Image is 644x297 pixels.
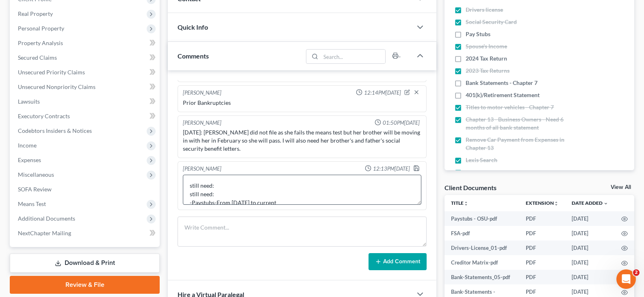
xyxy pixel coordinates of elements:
[364,89,401,97] span: 12:14PM[DATE]
[11,65,160,80] a: Unsecured Priority Claims
[466,18,517,26] span: Social Security Card
[445,241,519,255] td: Drivers-License_01-pdf
[565,255,615,270] td: [DATE]
[178,23,208,31] span: Quick Info
[466,103,554,111] span: Titles to motor vehicles - Chapter 7
[466,42,507,50] span: Spouse's Income
[565,211,615,226] td: [DATE]
[18,156,41,163] span: Expenses
[18,230,71,236] span: NextChapter Mailing
[18,186,52,193] span: SOFA Review
[18,215,75,222] span: Additional Documents
[11,182,160,197] a: SOFA Review
[445,270,519,284] td: Bank-Statements_05-pdf
[10,254,160,273] a: Download & Print
[445,211,519,226] td: Paystubs - OSU-pdf
[466,136,580,152] span: Remove Car Payment from Expenses in Chapter 13
[445,255,519,270] td: Creditor Matrix-pdf
[11,109,160,124] a: Executory Contracts
[383,119,420,127] span: 01:50PM[DATE]
[18,98,40,105] span: Lawsuits
[183,128,421,153] div: [DATE]: [PERSON_NAME] did not file as she fails the means test but her brother will be moving in ...
[183,99,421,107] div: Prior Bankruptcies
[519,270,565,284] td: PDF
[11,80,160,94] a: Unsecured Nonpriority Claims
[565,226,615,241] td: [DATE]
[18,10,53,17] span: Real Property
[633,269,640,276] span: 2
[10,276,160,294] a: Review & File
[466,6,503,14] span: Drivers license
[565,241,615,255] td: [DATE]
[554,201,559,206] i: unfold_more
[466,67,510,75] span: 2023 Tax Returns
[11,94,160,109] a: Lawsuits
[369,253,427,270] button: Add Comment
[11,36,160,50] a: Property Analysis
[466,115,580,132] span: Chapter 13 - Business Owners - Need 6 months of all bank statement
[18,127,92,134] span: Codebtors Insiders & Notices
[519,255,565,270] td: PDF
[466,168,544,176] span: Recorded mortgages and deeds
[178,52,209,60] span: Comments
[466,156,497,164] span: Lexis Search
[519,211,565,226] td: PDF
[466,30,490,38] span: Pay Stubs
[18,83,95,90] span: Unsecured Nonpriority Claims
[466,79,538,87] span: Bank Statements - Chapter 7
[451,200,468,206] a: Titleunfold_more
[526,200,559,206] a: Extensionunfold_more
[445,226,519,241] td: FSA-pdf
[464,201,468,206] i: unfold_more
[445,183,497,192] div: Client Documents
[466,54,507,63] span: 2024 Tax Return
[11,226,160,241] a: NextChapter Mailing
[616,269,636,289] iframe: Intercom live chat
[183,119,221,127] div: [PERSON_NAME]
[18,113,70,119] span: Executory Contracts
[373,165,410,173] span: 12:13PM[DATE]
[519,241,565,255] td: PDF
[18,142,37,149] span: Income
[466,91,540,99] span: 401(k)/Retirement Statement
[572,200,608,206] a: Date Added expand_more
[11,50,160,65] a: Secured Claims
[321,50,386,63] input: Search...
[18,54,57,61] span: Secured Claims
[18,171,54,178] span: Miscellaneous
[18,69,85,76] span: Unsecured Priority Claims
[18,39,63,46] span: Property Analysis
[519,226,565,241] td: PDF
[611,184,631,190] a: View All
[18,25,64,32] span: Personal Property
[183,165,221,173] div: [PERSON_NAME]
[18,200,46,207] span: Means Test
[183,89,221,97] div: [PERSON_NAME]
[565,270,615,284] td: [DATE]
[603,201,608,206] i: expand_more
